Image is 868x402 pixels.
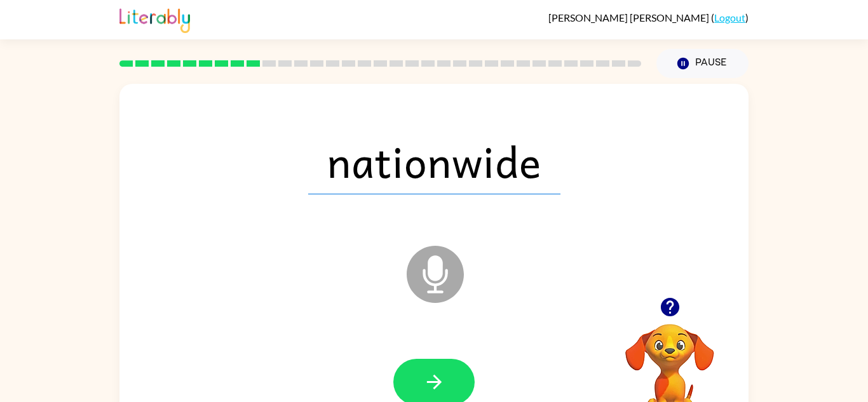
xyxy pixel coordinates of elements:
[656,49,749,78] button: Pause
[548,11,749,23] div: ( )
[119,5,190,33] img: Literably
[308,128,560,194] span: nationwide
[714,11,745,23] a: Logout
[548,11,711,23] span: [PERSON_NAME] [PERSON_NAME]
